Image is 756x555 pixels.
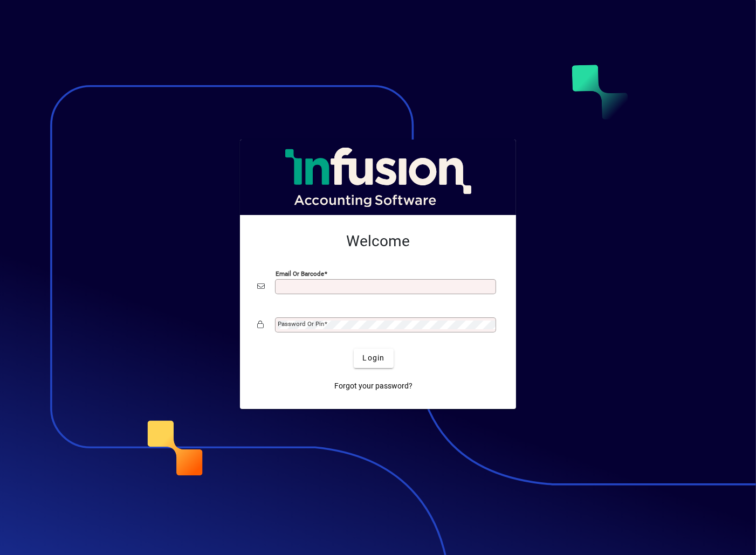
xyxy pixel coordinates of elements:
[278,320,324,328] mat-label: Password or Pin
[276,269,324,277] mat-label: Email or Barcode
[331,377,417,396] a: Forgot your password?
[362,352,384,364] span: Login
[335,380,413,392] span: Forgot your password?
[257,232,499,251] h2: Welcome
[354,349,393,368] button: Login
